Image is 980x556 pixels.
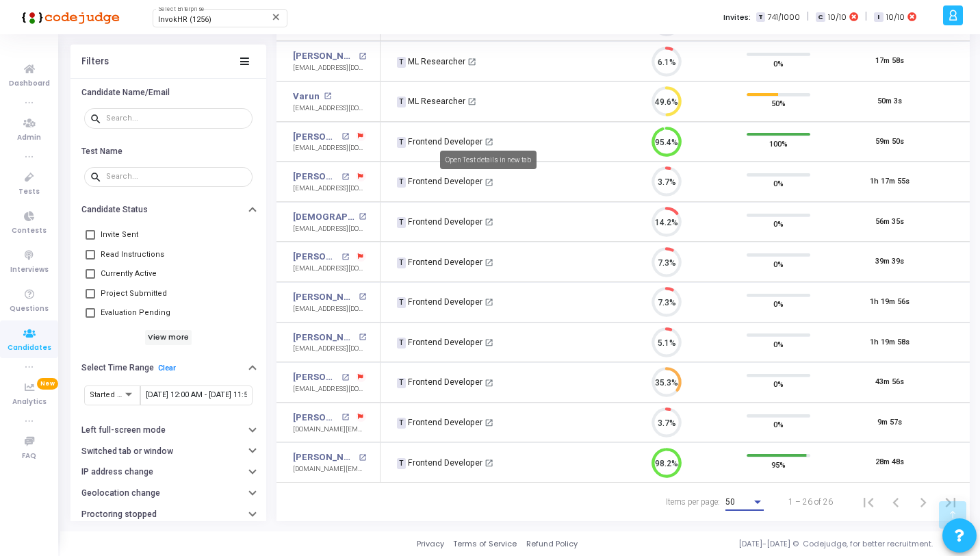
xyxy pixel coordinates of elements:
[723,12,751,23] label: Invites:
[725,498,764,507] mat-select: Items per page:
[81,489,160,499] h6: Geolocation change
[485,178,493,187] mat-icon: open_in_new
[158,364,176,372] a: Clear
[359,454,366,462] mat-icon: open_in_new
[293,264,366,274] div: [EMAIL_ADDRESS][DOMAIN_NAME]
[70,462,266,483] button: IP address change
[70,82,266,103] button: Candidate Name/Email
[359,293,366,301] mat-icon: open_in_new
[865,10,867,24] span: |
[341,133,349,140] mat-icon: open_in_new
[773,56,784,70] span: 0%
[293,370,337,384] a: [PERSON_NAME]
[293,425,366,435] div: [DOMAIN_NAME][EMAIL_ADDRESS][DOMAIN_NAME]
[359,333,366,341] mat-icon: open_in_new
[870,176,910,188] div: 1h 17m 55s
[910,488,937,516] button: Next page
[17,3,120,31] img: logo
[101,247,164,263] span: Read Instructions
[293,411,337,425] a: [PERSON_NAME]
[773,297,784,311] span: 0%
[70,441,266,462] button: Switched tab or window
[756,12,765,23] span: T
[145,331,192,346] h6: View more
[271,12,282,23] mat-icon: Clear
[875,216,904,228] div: 56m 35s
[874,12,883,23] span: I
[397,55,465,68] div: ML Researcher
[397,57,406,68] span: T
[467,97,476,106] mat-icon: open_in_new
[8,342,51,354] span: Candidates
[81,468,153,478] h6: IP address change
[769,136,788,150] span: 100%
[101,286,167,302] span: Project Submitted
[397,256,482,268] div: Frontend Developer
[359,213,366,220] mat-icon: open_in_new
[101,227,138,244] span: Invite Sent
[70,357,266,379] button: Select Time RangeClear
[397,95,465,108] div: ML Researcher
[882,488,910,516] button: Previous page
[81,363,154,373] h6: Select Time Range
[22,451,36,462] span: FAQ
[875,55,904,67] div: 17m 58s
[341,414,349,421] mat-icon: open_in_new
[485,298,493,307] mat-icon: open_in_new
[146,391,247,399] input: From Date ~ To Date
[870,296,910,308] div: 1h 19m 56s
[773,177,784,190] span: 0%
[467,58,476,66] mat-icon: open_in_new
[397,458,406,469] span: T
[81,205,148,215] h6: Candidate Status
[397,175,482,188] div: Frontend Developer
[341,374,349,381] mat-icon: open_in_new
[578,538,963,550] div: [DATE]-[DATE] © Codejudge, for better recruitment.
[9,78,50,90] span: Dashboard
[293,290,354,304] a: [PERSON_NAME]
[81,88,170,99] h6: Candidate Name/Email
[397,257,406,268] span: T
[37,378,58,390] span: New
[485,459,493,468] mat-icon: open_in_new
[397,137,406,148] span: T
[771,457,786,471] span: 95%
[788,496,833,508] div: 1 – 26 of 26
[293,90,320,103] a: Varun
[771,97,786,110] span: 50%
[81,509,157,520] h6: Proctoring stopped
[81,446,173,457] h6: Switched tab or window
[12,225,47,237] span: Contests
[485,338,493,347] mat-icon: open_in_new
[773,377,784,391] span: 0%
[70,483,266,504] button: Geolocation change
[293,224,366,234] div: [EMAIL_ADDRESS][DOMAIN_NAME]
[870,337,910,349] div: 1h 19m 58s
[293,451,354,464] a: [PERSON_NAME]
[773,337,784,351] span: 0%
[397,296,482,308] div: Frontend Developer
[397,177,406,188] span: T
[106,173,247,181] input: Search...
[101,305,170,321] span: Evaluation Pending
[768,12,800,23] span: 741/1000
[397,136,482,148] div: Frontend Developer
[828,12,847,23] span: 10/10
[725,497,735,507] span: 50
[293,49,354,63] a: [PERSON_NAME]
[807,10,809,24] span: |
[855,488,882,516] button: First page
[773,418,784,431] span: 0%
[293,170,337,184] a: [PERSON_NAME]
[485,418,493,427] mat-icon: open_in_new
[397,457,482,469] div: Frontend Developer
[485,138,493,147] mat-icon: open_in_new
[485,258,493,267] mat-icon: open_in_new
[526,538,578,550] a: Refund Policy
[10,264,49,276] span: Interviews
[293,210,354,224] a: [DEMOGRAPHIC_DATA]
[397,336,482,349] div: Frontend Developer
[293,384,366,394] div: [EMAIL_ADDRESS][DOMAIN_NAME]
[70,141,266,162] button: Test Name
[81,425,166,435] h6: Left full-screen mode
